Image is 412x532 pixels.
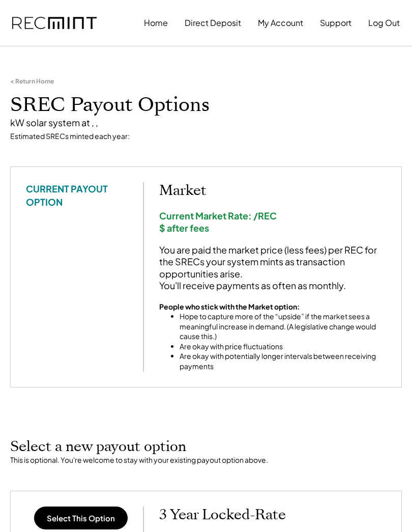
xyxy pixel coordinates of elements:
button: Home [144,13,168,33]
strong: People who stick with the Market option: [159,302,300,311]
li: Are okay with price fluctuations [180,342,386,352]
div: kW solar system at , , [10,117,402,128]
h2: Market [159,182,386,200]
h2: Select a new payout option [10,438,402,456]
div: Estimated SRECs minted each year: [10,131,402,142]
li: Are okay with potentially longer intervals between receiving payments [180,351,386,371]
div: CURRENT PAYOUT OPTION [26,182,128,208]
div: < Return Home [10,77,54,86]
img: recmint-logotype%403x.png [12,17,97,30]
h2: 3 Year Locked-Rate [159,507,386,524]
button: Log Out [368,13,400,33]
div: This is optional. You're welcome to stay with your existing payout option above. [10,455,402,465]
button: Select This Option [34,507,128,529]
h1: SREC Payout Options [10,93,402,117]
button: Support [320,13,351,33]
button: Direct Deposit [185,13,241,33]
button: My Account [258,13,303,33]
div: You are paid the market price (less fees) per REC for the SRECs your system mints as transaction ... [159,244,386,292]
div: Current Market Rate: /REC $ after fees [159,210,386,234]
li: Hope to capture more of the “upside” if the market sees a meaningful increase in demand. (A legis... [180,312,386,342]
